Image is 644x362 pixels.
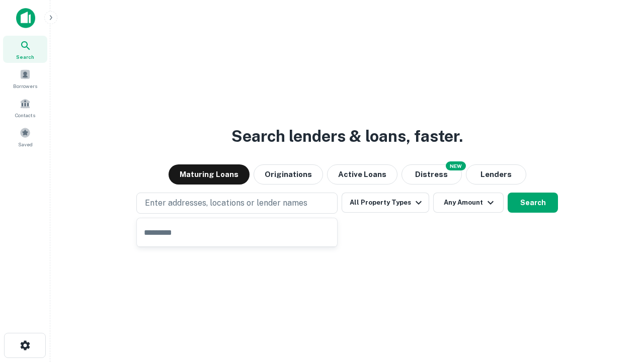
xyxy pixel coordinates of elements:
a: Search [3,36,47,63]
a: Contacts [3,94,47,121]
button: Lenders [466,164,526,185]
span: Saved [18,140,33,148]
button: Enter addresses, locations or lender names [136,193,338,214]
a: Saved [3,123,47,150]
button: All Property Types [342,193,429,213]
span: Contacts [15,111,35,119]
button: Active Loans [327,164,397,185]
button: Any Amount [433,193,504,213]
iframe: Chat Widget [594,282,644,330]
p: Enter addresses, locations or lender names [145,197,307,209]
button: Originations [254,164,323,185]
a: Borrowers [3,65,47,92]
button: Search distressed loans with lien and other non-mortgage details. [401,164,462,185]
h3: Search lenders & loans, faster. [231,124,463,148]
img: capitalize-icon.png [16,8,35,28]
button: Search [508,193,558,213]
span: Borrowers [13,82,37,90]
button: Maturing Loans [169,164,250,185]
div: NEW [446,161,466,170]
span: Search [16,53,34,61]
